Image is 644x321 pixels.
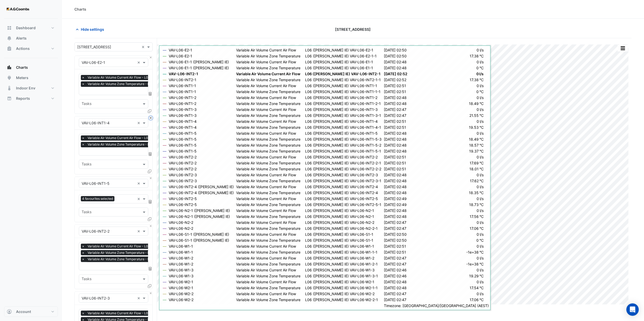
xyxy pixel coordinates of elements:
[335,27,371,32] span: [STREET_ADDRESS]
[4,43,58,54] button: Actions
[74,6,86,12] div: Charts
[7,46,12,51] app-icon: Actions
[81,75,86,80] span: ×
[4,62,58,73] button: Charts
[81,257,86,262] span: ×
[148,284,151,288] span: Clone Favourites and Tasks from this Equipment to other Equipment
[137,196,142,202] span: Clear
[7,36,12,41] app-icon: Alerts
[86,81,212,87] span: Variable Air Volume Zone Temperature - L06 (NABERS IE), VAV-L06-E2-1-1
[81,161,91,168] div: Tasks
[149,116,152,120] button: Close
[7,86,12,91] app-icon: Indoor Env
[148,109,151,113] span: Clone Favourites and Tasks from this Equipment to other Equipment
[86,311,210,316] span: Variable Air Volume Current Air Flow - L06 (NABERS IE), VAV-L06-INT2-3
[81,311,86,316] span: ×
[16,86,35,91] span: Indoor Env
[81,101,91,108] div: Tasks
[86,250,216,255] span: Variable Air Volume Zone Temperature - L06 (NABERS IE), VAV-L06-INT2-2-1
[148,267,153,271] span: Choose Function
[86,142,216,147] span: Variable Air Volume Zone Temperature - L06 (NABERS IE), VAV-L06-INT1-4-1
[81,196,114,201] span: 4 favourites selected
[7,25,12,30] app-icon: Dashboard
[86,135,209,141] span: Variable Air Volume Current Air Flow - L06 (NABERS IE), VAV-L06-INT1-4
[4,23,58,33] button: Dashboard
[81,81,86,87] span: ×
[86,257,216,262] span: Variable Air Volume Zone Temperature - L06 (NABERS IE), VAV-L06-INT2-2-2
[618,45,628,51] button: More Options
[4,93,58,104] button: Reports
[148,200,153,204] span: Choose Function
[86,244,209,249] span: Variable Air Volume Current Air Flow - L06 (NABERS IE), VAV-L06-INT2-2
[7,65,12,70] app-icon: Charts
[142,44,146,50] span: Clear
[149,177,152,180] button: Close
[16,96,30,101] span: Reports
[81,244,86,249] span: ×
[81,250,86,255] span: ×
[16,65,28,70] span: Charts
[149,292,152,295] button: Close
[4,83,58,93] button: Indoor Env
[149,56,152,59] button: Close
[4,307,58,317] button: Account
[148,91,153,96] span: Choose Function
[148,217,151,221] span: Clone Favourites and Tasks from this Equipment to other Equipment
[16,46,30,51] span: Actions
[81,142,86,147] span: ×
[137,295,142,301] span: Clear
[74,25,107,34] button: Hide settings
[16,36,27,41] span: Alerts
[149,225,152,228] button: Close
[137,228,142,234] span: Clear
[86,75,206,80] span: Variable Air Volume Current Air Flow - L06 (NABERS IE), VAV-L06-E2-1
[137,60,142,65] span: Clear
[16,75,28,80] span: Meters
[81,276,91,283] div: Tasks
[626,303,639,316] div: Open Intercom Messenger
[6,4,29,14] img: Company Logo
[7,96,12,101] app-icon: Reports
[4,73,58,83] button: Meters
[148,169,151,174] span: Clone Favourites and Tasks from this Equipment to other Equipment
[7,75,12,80] app-icon: Meters
[16,25,36,30] span: Dashboard
[81,209,91,216] div: Tasks
[81,135,86,141] span: ×
[81,27,104,32] span: Hide settings
[16,309,31,314] span: Account
[137,120,142,126] span: Clear
[137,181,142,186] span: Clear
[4,33,58,43] button: Alerts
[148,152,153,156] span: Choose Function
